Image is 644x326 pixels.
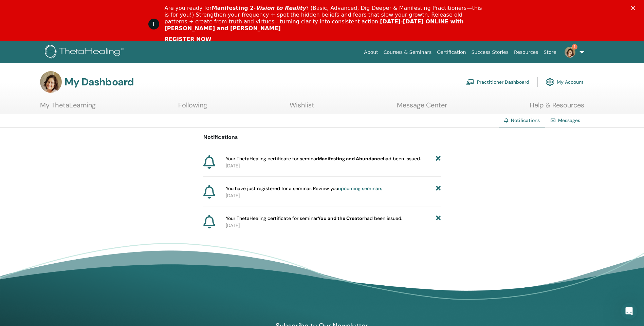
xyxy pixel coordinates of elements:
[546,76,554,88] img: cog.svg
[559,41,587,63] a: 1
[165,5,485,32] div: Are you ready for - ? (Basic, Advanced, Dig Deeper & Manifesting Practitioners—this is for you!) ...
[226,155,421,162] span: Your ThetaHealing certificate for seminar had been issued.
[434,46,468,59] a: Certification
[469,46,511,59] a: Success Stories
[178,101,207,114] a: Following
[226,222,441,229] p: [DATE]
[226,185,382,192] span: You have just registered for a seminar. Review you
[541,46,559,59] a: Store
[318,156,383,162] b: Manifesting and Abundance
[226,192,441,199] p: [DATE]
[546,75,584,89] a: My Account
[290,101,314,114] a: Wishlist
[45,45,126,60] img: logo.png
[256,5,306,11] i: Vision to Reality
[203,133,441,141] p: Notifications
[631,6,638,10] div: Close
[65,76,134,88] h3: My Dashboard
[572,44,577,49] span: 1
[565,47,575,58] img: default.jpg
[212,5,254,11] b: Manifesting 2
[40,71,62,93] img: default.jpg
[530,101,584,114] a: Help & Resources
[466,75,529,89] a: Practitioner Dashboard
[558,117,580,123] a: Messages
[511,117,540,123] span: Notifications
[165,36,211,43] a: REGISTER NOW
[318,215,364,221] b: You and the Creator
[466,79,474,85] img: chalkboard-teacher.svg
[226,162,441,169] p: [DATE]
[40,101,96,114] a: My ThetaLearning
[621,303,637,319] iframe: Intercom live chat
[511,46,541,59] a: Resources
[338,185,382,191] a: upcoming seminars
[361,46,381,59] a: About
[226,215,402,222] span: Your ThetaHealing certificate for seminar had been issued.
[381,46,435,59] a: Courses & Seminars
[397,101,447,114] a: Message Center
[165,18,464,32] b: [DATE]-[DATE] ONLINE with [PERSON_NAME] and [PERSON_NAME]
[148,19,159,29] div: Profile image for ThetaHealing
